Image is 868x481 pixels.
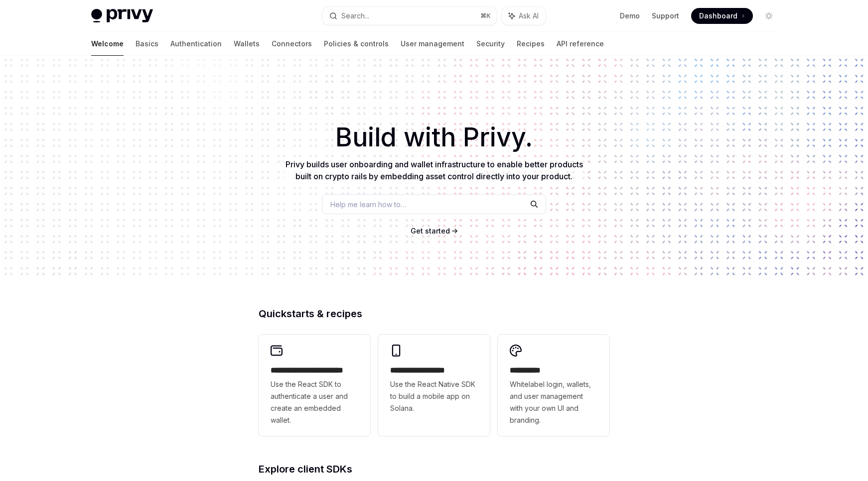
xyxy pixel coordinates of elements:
[480,12,491,20] span: ⌘ K
[691,8,753,24] a: Dashboard
[620,11,640,21] a: Demo
[324,32,389,56] a: Policies & controls
[761,8,777,24] button: Toggle dark mode
[322,7,497,25] button: Search...⌘K
[341,10,369,22] div: Search...
[502,7,546,25] button: Ask AI
[699,11,737,21] span: Dashboard
[510,378,597,426] span: Whitelabel login, wallets, and user management with your own UI and branding.
[335,128,533,146] span: Build with Privy.
[259,464,352,474] span: Explore client SDKs
[286,159,583,181] span: Privy builds user onboarding and wallet infrastructure to enable better products built on crypto ...
[498,335,609,436] a: **** *****Whitelabel login, wallets, and user management with your own UI and branding.
[557,32,604,56] a: API reference
[411,227,450,235] span: Get started
[519,11,539,21] span: Ask AI
[401,32,464,56] a: User management
[390,378,478,414] span: Use the React Native SDK to build a mobile app on Solana.
[91,32,124,56] a: Welcome
[411,226,450,236] a: Get started
[272,32,312,56] a: Connectors
[136,32,158,56] a: Basics
[378,335,490,436] a: **** **** **** ***Use the React Native SDK to build a mobile app on Solana.
[476,32,505,56] a: Security
[234,32,260,56] a: Wallets
[170,32,222,56] a: Authentication
[330,199,406,210] span: Help me learn how to…
[652,11,679,21] a: Support
[271,378,358,426] span: Use the React SDK to authenticate a user and create an embedded wallet.
[517,32,545,56] a: Recipes
[91,9,153,23] img: light logo
[259,309,362,319] span: Quickstarts & recipes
